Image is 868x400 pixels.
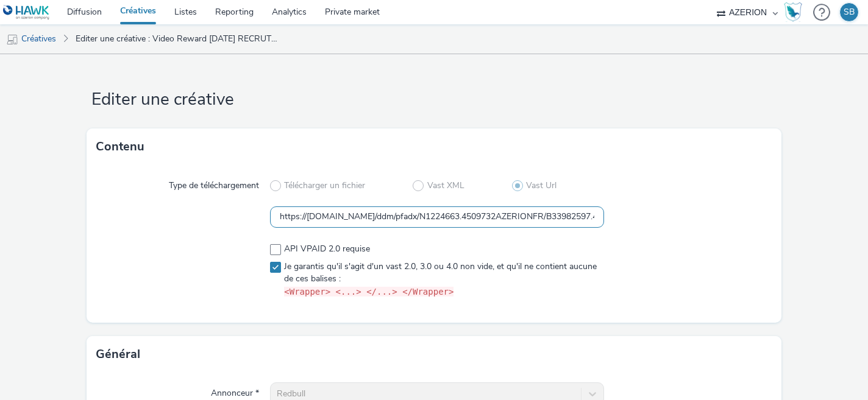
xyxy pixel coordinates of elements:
[270,206,605,228] input: URL du vast
[284,287,454,296] code: <Wrapper> <...> </...> </Wrapper>
[164,175,264,192] label: Type de téléchargement
[69,24,286,54] a: Editer une créative : Video Reward [DATE] RECRUTEMENT
[96,345,140,363] h3: Général
[284,243,370,255] span: API VPAID 2.0 requise
[96,138,144,156] h3: Contenu
[844,3,855,21] div: SB
[3,5,50,20] img: undefined Logo
[284,180,365,192] span: Télécharger un fichier
[206,382,264,399] label: Annonceur *
[284,261,598,298] span: Je garantis qu'il s'agit d'un vast 2.0, 3.0 ou 4.0 non vide, et qu'il ne contient aucune de ces b...
[784,2,802,22] img: Hawk Academy
[6,33,18,46] img: mobile
[87,88,781,111] h1: Editer une créative
[784,2,807,22] a: Hawk Academy
[526,180,557,192] span: Vast Url
[427,180,464,192] span: Vast XML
